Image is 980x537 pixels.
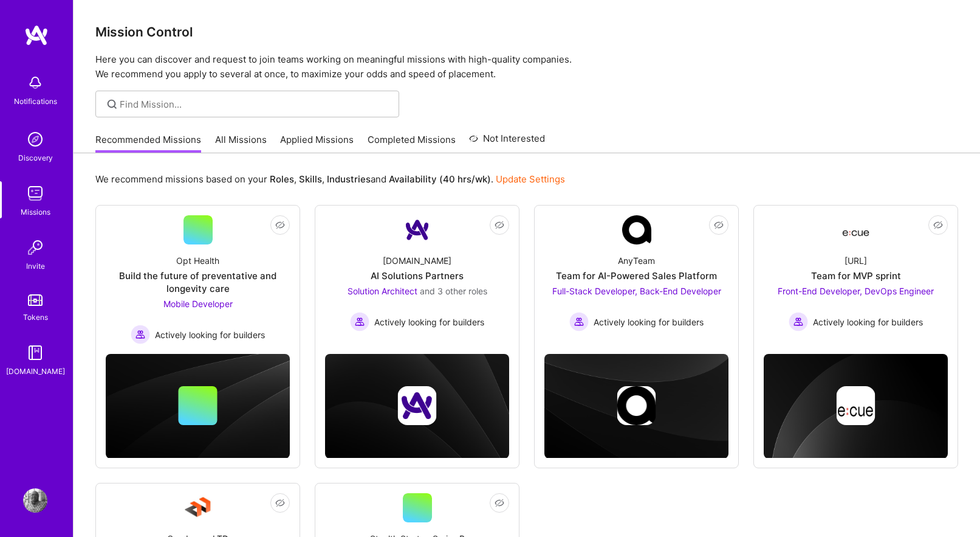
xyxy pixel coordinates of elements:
[778,286,934,296] span: Front-End Developer, DevOps Engineer
[398,386,437,425] img: Company logo
[813,316,923,328] span: Actively looking for builders
[544,354,728,458] img: cover
[714,220,724,230] i: icon EyeClosed
[23,311,48,324] div: Tokens
[764,215,948,331] a: Company Logo[URL]Team for MVP sprintFront-End Developer, DevOps Engineer Actively looking for bui...
[183,493,213,522] img: Company Logo
[420,286,487,296] span: and 3 other roles
[275,220,285,230] i: icon EyeClosed
[95,52,958,81] p: Here you can discover and request to join teams working on meaningful missions with high-quality ...
[105,97,119,111] i: icon SearchGrey
[811,269,901,282] div: Team for MVP sprint
[368,133,456,153] a: Completed Missions
[845,254,867,267] div: [URL]
[23,181,47,206] img: teamwork
[131,325,150,344] img: Actively looking for builders
[552,286,721,296] span: Full-Stack Developer, Back-End Developer
[270,173,294,185] b: Roles
[325,215,509,331] a: Company Logo[DOMAIN_NAME]AI Solutions PartnersSolution Architect and 3 other rolesActively lookin...
[327,173,371,185] b: Industries
[622,215,651,244] img: Company Logo
[18,151,53,164] div: Discovery
[120,98,390,111] input: Find Mission...
[106,354,290,458] img: cover
[155,328,265,341] span: Actively looking for builders
[23,488,47,513] img: User Avatar
[325,354,509,458] img: cover
[275,498,285,508] i: icon EyeClosed
[215,133,267,153] a: All Missions
[837,386,875,425] img: Company logo
[933,220,943,230] i: icon EyeClosed
[20,488,50,513] a: User Avatar
[23,71,47,95] img: bell
[544,215,728,331] a: Company LogoAnyTeamTeam for AI-Powered Sales PlatformFull-Stack Developer, Back-End Developer Act...
[24,24,49,46] img: logo
[495,220,504,230] i: icon EyeClosed
[106,269,290,295] div: Build the future of preventative and longevity care
[280,133,354,153] a: Applied Missions
[496,173,565,185] a: Update Settings
[26,260,45,272] div: Invite
[374,316,484,328] span: Actively looking for builders
[28,294,43,306] img: tokens
[95,24,958,40] h3: Mission Control
[21,206,50,218] div: Missions
[23,127,47,151] img: discovery
[106,215,290,344] a: Opt HealthBuild the future of preventative and longevity careMobile Developer Actively looking fo...
[789,312,808,331] img: Actively looking for builders
[299,173,322,185] b: Skills
[14,95,57,108] div: Notifications
[176,254,219,267] div: Opt Health
[617,386,656,425] img: Company logo
[618,254,655,267] div: AnyTeam
[389,173,491,185] b: Availability (40 hrs/wk)
[95,133,201,153] a: Recommended Missions
[23,235,47,260] img: Invite
[569,312,589,331] img: Actively looking for builders
[594,316,704,328] span: Actively looking for builders
[383,254,451,267] div: [DOMAIN_NAME]
[556,269,717,282] div: Team for AI-Powered Sales Platform
[163,299,233,309] span: Mobile Developer
[95,173,565,185] p: We recommend missions based on your , , and .
[841,219,871,241] img: Company Logo
[495,498,504,508] i: icon EyeClosed
[371,269,464,282] div: AI Solutions Partners
[23,341,47,365] img: guide book
[348,286,417,296] span: Solution Architect
[403,215,432,244] img: Company Logo
[764,354,948,459] img: cover
[6,365,65,378] div: [DOMAIN_NAME]
[469,131,545,153] a: Not Interested
[350,312,369,331] img: Actively looking for builders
